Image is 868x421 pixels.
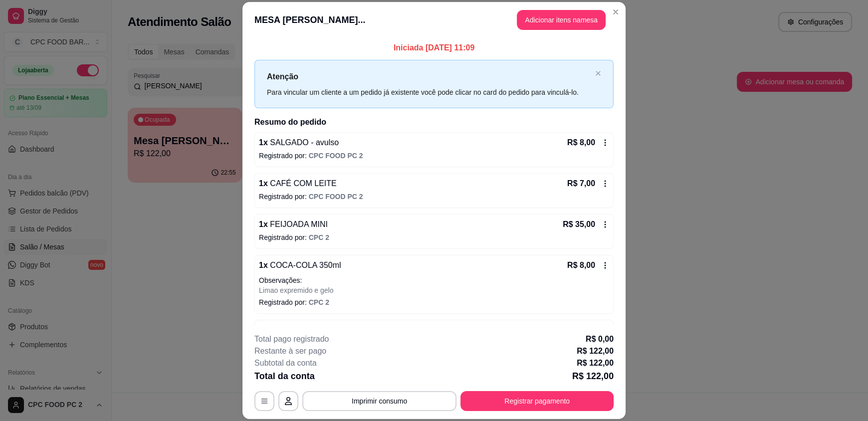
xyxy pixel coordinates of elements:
[309,298,329,306] span: CPC 2
[259,297,609,307] p: Registrado por:
[517,10,606,30] button: Adicionar itens namesa
[268,138,339,147] span: SALGADO - avulso
[254,116,614,128] h2: Resumo do pedido
[595,70,601,76] span: close
[595,70,601,77] button: close
[259,137,339,149] p: 1 x
[563,218,595,230] p: R$ 35,00
[567,178,595,190] p: R$ 7,00
[608,4,624,20] button: Close
[254,369,315,383] p: Total da conta
[460,391,614,411] button: Registrar pagamento
[259,151,609,161] p: Registrado por:
[309,152,363,160] span: CPC FOOD PC 2
[242,2,626,38] header: MESA [PERSON_NAME]...
[309,193,363,201] span: CPC FOOD PC 2
[302,391,456,411] button: Imprimir consumo
[254,333,329,345] p: Total pago registrado
[577,345,614,357] p: R$ 122,00
[254,357,317,369] p: Subtotal da conta
[563,324,595,336] p: R$ 16,00
[259,285,609,295] p: Limao expremido e gelo
[259,232,609,242] p: Registrado por:
[259,259,341,271] p: 1 x
[259,178,337,190] p: 1 x
[267,70,591,83] p: Atenção
[567,259,595,271] p: R$ 8,00
[572,369,614,383] p: R$ 122,00
[586,333,614,345] p: R$ 0,00
[254,42,614,54] p: Iniciada [DATE] 11:09
[567,137,595,149] p: R$ 8,00
[268,179,337,188] span: CAFÉ COM LEITE
[268,220,328,228] span: FEIJOADA MINI
[259,275,609,285] p: Observações:
[259,324,337,336] p: 1 x
[577,357,614,369] p: R$ 122,00
[268,261,341,269] span: COCA-COLA 350ml
[309,233,329,241] span: CPC 2
[259,218,328,230] p: 1 x
[254,345,326,357] p: Restante à ser pago
[267,87,591,98] div: Para vincular um cliente a um pedido já existente você pode clicar no card do pedido para vinculá...
[259,192,609,202] p: Registrado por:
